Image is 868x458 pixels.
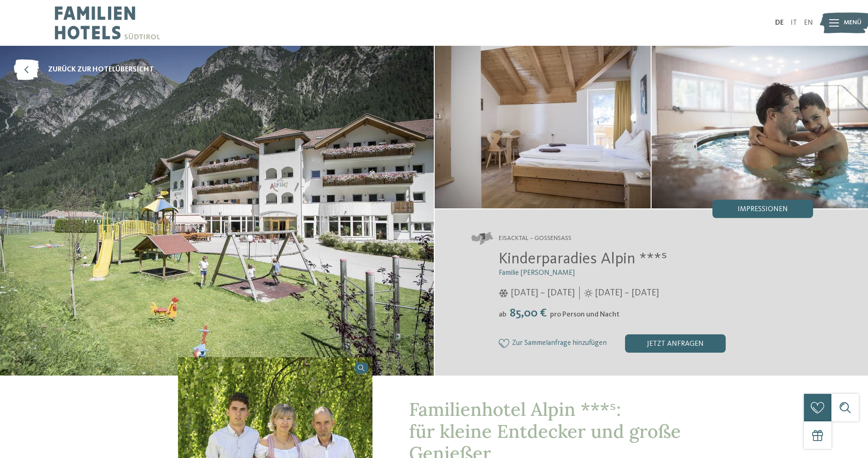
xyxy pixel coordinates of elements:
span: Menü [844,18,862,27]
a: DE [775,19,784,27]
span: Impressionen [738,206,788,213]
span: ab [499,311,507,318]
span: [DATE] – [DATE] [511,287,575,300]
img: Das Familienhotel bei Sterzing für Genießer [435,46,651,208]
img: Das Familienhotel bei Sterzing für Genießer [652,46,868,208]
span: Zur Sammelanfrage hinzufügen [512,339,607,348]
a: IT [791,19,797,27]
i: Öffnungszeiten im Winter [499,289,508,297]
span: Kinderparadies Alpin ***ˢ [499,251,667,267]
span: Eisacktal – Gossensass [499,234,571,243]
div: jetzt anfragen [625,334,726,353]
span: zurück zur Hotelübersicht [48,65,154,75]
span: pro Person und Nacht [550,311,620,318]
a: zurück zur Hotelübersicht [14,60,154,80]
span: Familie [PERSON_NAME] [499,269,575,277]
span: [DATE] – [DATE] [595,287,659,300]
i: Öffnungszeiten im Sommer [584,289,593,297]
span: 85,00 € [507,307,549,319]
a: EN [804,19,813,27]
